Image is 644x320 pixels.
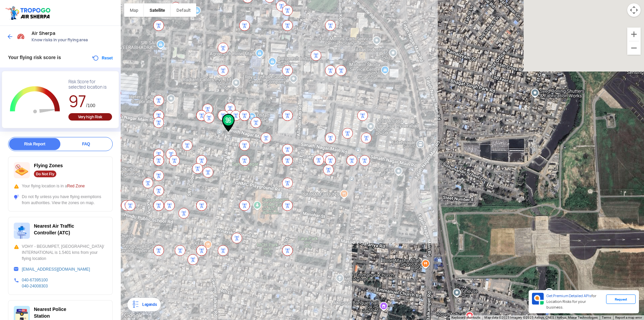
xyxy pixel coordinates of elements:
button: Show satellite imagery [144,3,171,17]
a: 040-67395100 [22,278,48,282]
img: ic_arrow_back_blue.svg [7,33,13,40]
span: Red Zone [67,184,85,188]
button: Zoom in [627,28,641,41]
a: [EMAIL_ADDRESS][DOMAIN_NAME] [22,267,90,272]
span: Flying Zones [34,163,63,168]
span: Nearest Air Traffic Controller (ATC) [34,223,74,235]
button: Show street map [124,3,144,17]
a: Report a map error [615,316,642,319]
div: FAQ [60,138,112,150]
div: VOHY - BEGUMPET, [GEOGRAPHIC_DATA]/ INTERNATIONAL is 1.5401 kms from your flying location [14,243,107,262]
img: Risk Scores [17,32,25,40]
span: Know risks in your flying area [32,37,114,43]
button: Zoom out [627,41,641,55]
div: Legends [140,301,157,309]
img: Legends [131,301,140,309]
button: Keyboard shortcuts [451,315,480,320]
div: Do not fly unless you have flying exemptions from authorities. View the zones on map. [14,194,107,206]
div: Very high Risk [68,113,112,121]
img: ic_atc.svg [14,223,30,239]
div: for Location Risks for your business. [544,293,606,311]
img: Google [122,311,145,320]
span: Your flying risk score is [8,55,61,60]
button: Map camera controls [627,3,641,17]
span: Get Premium Detailed APIs [546,293,591,298]
span: Map data ©2025 Imagery ©2025 Airbus, CNES / Airbus, Maxar Technologies [484,316,598,319]
span: Air Sherpa [32,31,114,36]
img: Premium APIs [532,293,544,305]
div: Risk Score for selected location is [68,79,112,90]
div: Risk Report [9,138,60,150]
span: 97 [68,91,86,112]
div: Your flying location is in a [14,183,107,189]
span: Nearest Police Station [34,307,66,319]
button: Reset [92,54,113,62]
img: ic_tgdronemaps.svg [5,5,53,20]
a: 040-24008303 [22,284,48,288]
div: Request [606,294,636,304]
a: Terms [602,316,611,319]
g: Chart [7,79,63,121]
span: /100 [86,103,95,108]
a: Open this area in Google Maps (opens a new window) [122,311,145,320]
img: ic_nofly.svg [14,162,30,178]
div: Do Not Fly [34,171,56,177]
